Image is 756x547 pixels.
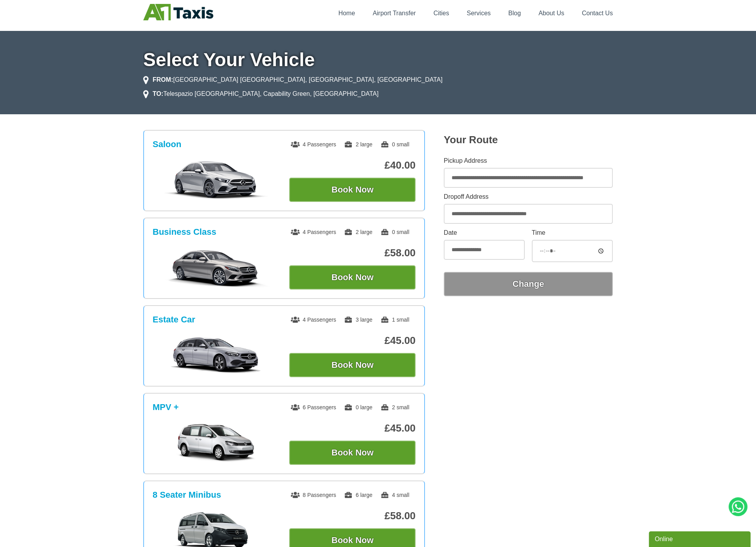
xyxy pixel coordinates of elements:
[153,76,173,83] strong: FROM:
[291,317,336,323] span: 4 Passengers
[444,134,613,146] h2: Your Route
[291,229,336,235] span: 4 Passengers
[582,10,613,16] a: Contact Us
[373,10,416,16] a: Airport Transfer
[344,229,373,235] span: 2 large
[153,139,181,149] h3: Saloon
[153,490,221,500] h3: 8 Seater Minibus
[344,492,373,498] span: 6 large
[444,194,613,200] label: Dropoff Address
[289,353,416,377] button: Book Now
[434,10,449,16] a: Cities
[291,404,336,410] span: 6 Passengers
[380,404,409,410] span: 2 small
[344,317,373,323] span: 3 large
[291,492,336,498] span: 8 Passengers
[289,335,416,347] p: £45.00
[289,178,416,202] button: Book Now
[157,160,275,200] img: Saloon
[380,317,409,323] span: 1 small
[289,422,416,434] p: £45.00
[380,141,409,148] span: 0 small
[444,230,525,236] label: Date
[338,10,355,16] a: Home
[467,10,491,16] a: Services
[143,50,613,69] h1: Select Your Vehicle
[380,229,409,235] span: 0 small
[157,423,275,462] img: MPV +
[153,90,163,97] strong: TO:
[143,75,443,85] li: [GEOGRAPHIC_DATA] [GEOGRAPHIC_DATA], [GEOGRAPHIC_DATA], [GEOGRAPHIC_DATA]
[649,530,752,547] iframe: chat widget
[153,315,195,325] h3: Estate Car
[289,265,416,290] button: Book Now
[532,230,613,236] label: Time
[289,159,416,171] p: £40.00
[143,4,213,20] img: A1 Taxis St Albans LTD
[143,89,378,99] li: Telespazio [GEOGRAPHIC_DATA], Capability Green, [GEOGRAPHIC_DATA]
[289,510,416,522] p: £58.00
[344,141,373,148] span: 2 large
[153,402,179,412] h3: MPV +
[444,158,613,164] label: Pickup Address
[291,141,336,148] span: 4 Passengers
[157,248,275,287] img: Business Class
[508,10,521,16] a: Blog
[538,10,564,16] a: About Us
[289,247,416,259] p: £58.00
[153,227,216,237] h3: Business Class
[444,272,613,296] button: Change
[157,336,275,375] img: Estate Car
[289,441,416,465] button: Book Now
[380,492,409,498] span: 4 small
[344,404,373,410] span: 0 large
